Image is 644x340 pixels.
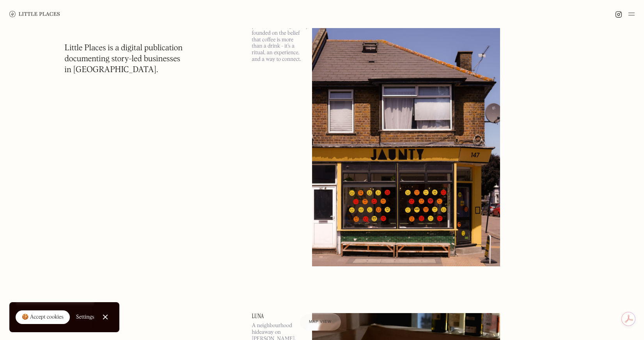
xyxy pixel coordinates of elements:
span: Map view [309,320,332,324]
p: Jaunty is a friendly coffee shop in the heart of [GEOGRAPHIC_DATA], founded on the belief that co... [252,4,303,63]
h1: Little Places is a digital publication documenting story-led businesses in [GEOGRAPHIC_DATA]. [65,43,183,76]
a: Settings [76,308,94,326]
a: Close Cookie Popup [98,309,113,325]
div: Settings [76,314,94,320]
a: Luna [252,313,303,319]
a: Map view [300,313,341,331]
div: 🍪 Accept cookies [22,313,64,321]
a: 🍪 Accept cookies [16,310,70,324]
